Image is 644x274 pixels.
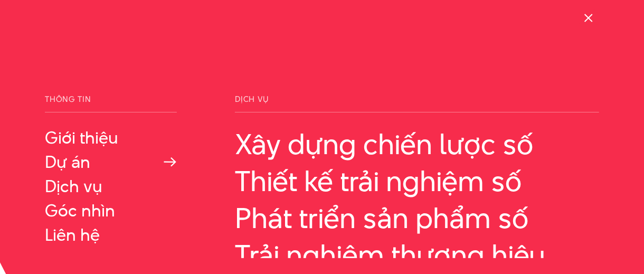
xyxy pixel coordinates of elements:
a: Liên hệ [45,225,177,244]
a: Giới thiệu [45,128,177,147]
a: Dự án [45,153,177,172]
a: Thiết kế trải nghiệm số [235,165,599,197]
a: Dịch vụ [45,177,177,196]
span: Dịch vụ [235,95,599,112]
a: Trải nghiệm thương hiệu [235,239,599,271]
a: Xây dựng chiến lược số [235,128,599,160]
a: Góc nhìn [45,201,177,220]
span: Thông tin [45,95,177,112]
a: Phát triển sản phẩm số [235,202,599,234]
